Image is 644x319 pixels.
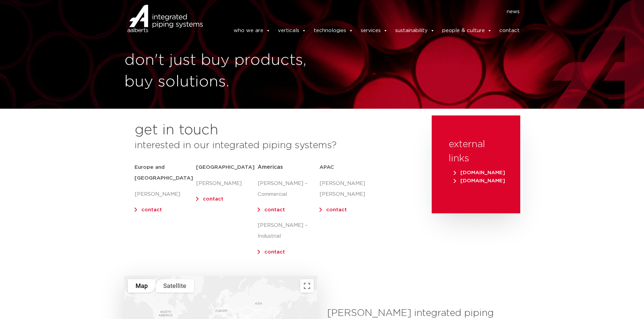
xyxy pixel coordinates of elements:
a: sustainability [395,24,435,37]
h5: [GEOGRAPHIC_DATA] [196,162,258,173]
span: Americas [258,164,283,170]
span: [DOMAIN_NAME] [454,178,505,183]
p: [PERSON_NAME] [PERSON_NAME] [319,178,381,200]
a: [DOMAIN_NAME] [452,170,507,175]
a: verticals [278,24,306,37]
a: contact [499,24,520,37]
span: [DOMAIN_NAME] [454,170,505,175]
p: [PERSON_NAME] [135,189,196,200]
a: contact [203,196,223,202]
a: contact [326,207,347,212]
a: news [507,6,520,17]
p: [PERSON_NAME] – Commercial [258,178,319,200]
a: who we are [234,24,270,37]
h1: don't just buy products, buy solutions. [124,50,319,93]
nav: Menu [213,6,520,17]
button: Toggle fullscreen view [300,279,314,293]
button: Show street map [128,279,156,293]
h3: external links [449,137,503,166]
a: services [361,24,388,37]
a: contact [264,249,285,255]
a: technologies [314,24,353,37]
p: [PERSON_NAME] – Industrial [258,220,319,242]
h3: interested in our integrated piping systems? [135,138,415,153]
h2: get in touch [135,122,218,138]
a: [DOMAIN_NAME] [452,178,507,183]
button: Show satellite imagery [156,279,194,293]
h5: APAC [319,162,381,173]
strong: Europe and [GEOGRAPHIC_DATA] [135,165,193,181]
a: contact [141,207,162,212]
a: contact [264,207,285,212]
a: people & culture [442,24,492,37]
p: [PERSON_NAME] [196,178,258,189]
